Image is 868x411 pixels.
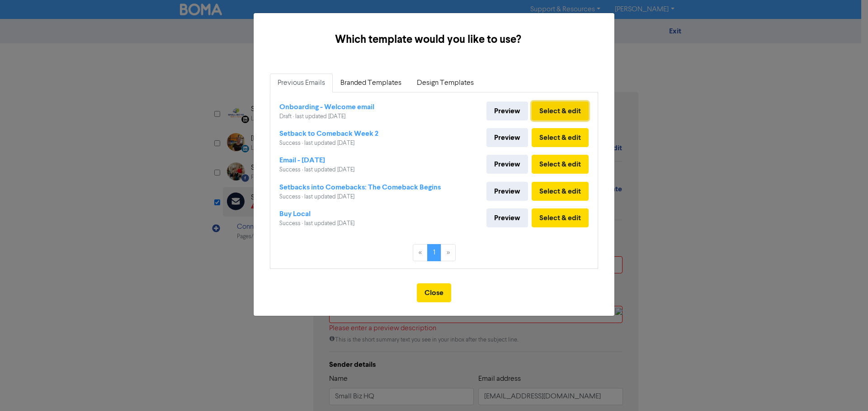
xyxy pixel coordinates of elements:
[532,102,589,120] button: Select & edit
[279,166,354,174] div: Success · last updated [DATE]
[279,102,374,112] div: Onboarding - Welcome email
[279,219,354,228] div: Success · last updated [DATE]
[486,128,528,147] a: Preview
[486,182,528,201] a: Preview
[486,102,528,120] a: Preview
[279,139,378,148] div: Success · last updated [DATE]
[409,74,481,92] a: Design Templates
[279,155,354,166] div: Email - [DATE]
[532,208,589,227] button: Select & edit
[279,112,374,121] div: Draft · last updated [DATE]
[486,208,528,227] a: Preview
[270,74,333,92] a: Previous Emails
[427,244,441,261] a: Page 1 is your current page
[279,193,441,201] div: Success · last updated [DATE]
[333,74,409,92] a: Branded Templates
[532,182,589,201] button: Select & edit
[486,155,528,174] a: Preview
[279,182,441,193] div: Setbacks into Comebacks: The Comeback Begins
[823,368,868,411] iframe: Chat Widget
[261,32,595,48] h5: Which template would you like to use?
[532,155,589,174] button: Select & edit
[532,128,589,147] button: Select & edit
[279,128,378,139] div: Setback to Comeback Week 2
[417,283,451,302] button: Close
[279,208,354,219] div: Buy Local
